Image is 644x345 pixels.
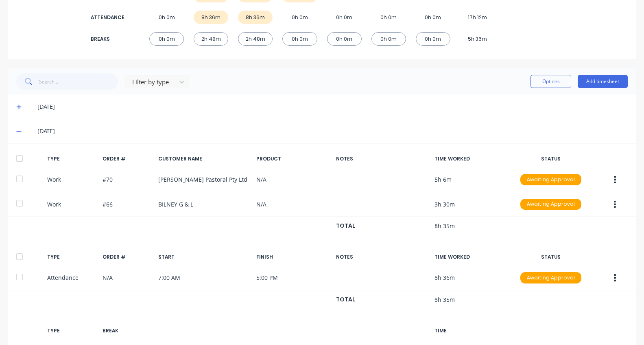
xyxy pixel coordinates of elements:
div: 0h 0m [371,32,406,46]
div: 0h 0m [282,32,317,46]
div: TYPE [47,327,96,334]
div: [DATE] [37,102,628,111]
div: ATTENDANCE [91,14,123,21]
button: Options [530,75,571,88]
div: Awaiting Approval [520,199,581,210]
input: Search... [39,73,118,90]
div: START [158,253,250,261]
div: FINISH [256,253,330,261]
div: 0h 0m [371,11,406,24]
div: STATUS [514,155,587,163]
div: BREAKS [91,35,123,43]
div: STATUS [514,253,587,261]
div: NOTES [336,155,428,163]
div: ORDER # [103,253,151,261]
div: Awaiting Approval [520,174,581,185]
div: NOTES [336,253,428,261]
div: 2h 48m [194,32,228,46]
div: CUSTOMER NAME [158,155,250,163]
div: TIME [434,327,508,334]
div: 0h 0m [416,32,450,46]
div: ORDER # [103,155,151,163]
div: 17h 12m [460,11,495,24]
div: 8h 36m [194,11,228,24]
div: 0h 0m [282,11,317,24]
button: Add timesheet [578,75,628,88]
div: BREAK [103,327,151,334]
div: TYPE [47,155,96,163]
div: 2h 48m [238,32,273,46]
div: PRODUCT [256,155,330,163]
div: 0h 0m [416,11,450,24]
div: TYPE [47,253,96,261]
div: [DATE] [37,127,628,136]
div: 8h 36m [238,11,273,24]
div: Awaiting Approval [520,272,581,283]
div: 0h 0m [327,32,362,46]
div: 5h 36m [460,32,495,46]
div: 0h 0m [149,11,184,24]
div: 0h 0m [327,11,362,24]
div: TIME WORKED [434,155,508,163]
div: TIME WORKED [434,253,508,261]
div: 0h 0m [149,32,184,46]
